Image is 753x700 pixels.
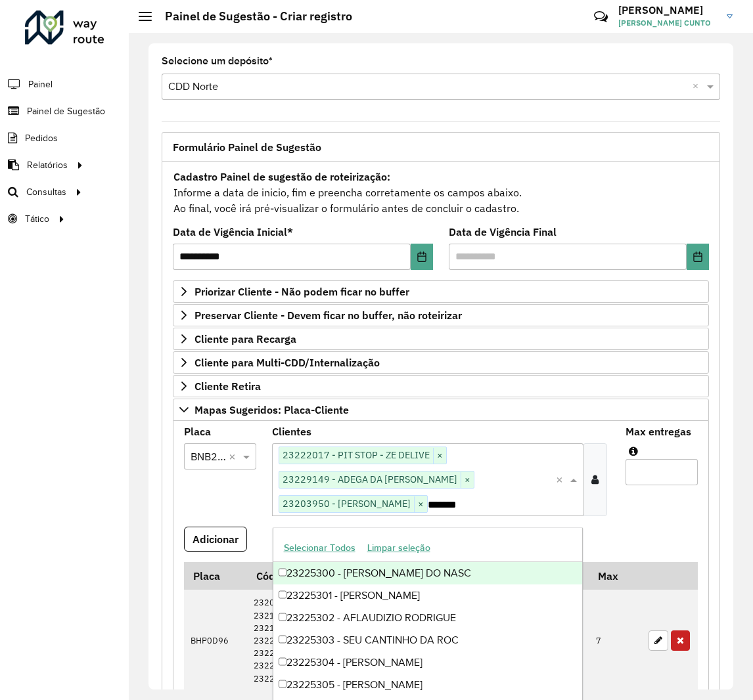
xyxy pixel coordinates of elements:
a: Preservar Cliente - Devem ficar no buffer, não roteirizar [173,304,709,326]
span: 23203950 - [PERSON_NAME] [279,496,414,512]
a: Contato Rápido [587,3,615,31]
span: Formulário Painel de Sugestão [173,142,321,152]
span: Tático [25,212,49,226]
a: Mapas Sugeridos: Placa-Cliente [173,399,709,421]
span: Cliente para Multi-CDD/Internalização [194,357,380,368]
th: Placa [184,562,247,590]
span: Cliente Retira [194,381,261,391]
span: Painel [28,77,53,91]
span: × [461,472,474,488]
h2: Painel de Sugestão - Criar registro [152,9,352,24]
div: Informe a data de inicio, fim e preencha corretamente os campos abaixo. Ao final, você irá pré-vi... [173,168,709,217]
strong: Cadastro Painel de sugestão de roteirização: [173,170,390,183]
button: Choose Date [411,244,433,270]
div: 23225300 - [PERSON_NAME] DO NASC [273,562,583,584]
a: Cliente para Recarga [173,328,709,350]
label: Data de Vigência Final [449,224,557,240]
th: Max [589,562,642,590]
a: Cliente para Multi-CDD/Internalização [173,351,709,374]
div: 23225302 - AFLAUDIZIO RODRIGUE [273,607,583,629]
button: Adicionar [184,527,247,552]
button: Choose Date [687,244,709,270]
td: 23203873 23214482 23218268 23220665 23222006 23228182 23229077 [247,590,406,691]
label: Clientes [272,424,311,439]
span: Clear all [693,79,704,95]
button: Limpar seleção [361,538,436,558]
span: Relatórios [27,158,68,172]
div: 23225303 - SEU CANTINHO DA ROC [273,629,583,651]
div: 23225301 - [PERSON_NAME] [273,584,583,607]
label: Data de Vigência Inicial [173,224,293,240]
button: Selecionar Todos [278,538,361,558]
h3: [PERSON_NAME] [618,4,717,16]
span: Clear all [556,471,567,487]
div: 23225304 - [PERSON_NAME] [273,651,583,674]
span: × [433,448,446,464]
span: × [414,496,427,512]
a: Cliente Retira [173,375,709,397]
em: Máximo de clientes que serão colocados na mesma rota com os clientes informados [629,446,638,456]
span: Painel de Sugestão [27,104,105,118]
label: Max entregas [626,424,691,439]
a: Priorizar Cliente - Não podem ficar no buffer [173,280,709,303]
span: 23222017 - PIT STOP - ZE DELIVE [279,447,433,463]
span: Consultas [26,185,66,199]
td: 7 [589,590,642,691]
label: Placa [184,424,211,439]
span: Mapas Sugeridos: Placa-Cliente [194,405,349,415]
span: Clear all [229,448,240,464]
th: Código Cliente [247,562,406,590]
span: Priorizar Cliente - Não podem ficar no buffer [194,286,409,297]
span: Preservar Cliente - Devem ficar no buffer, não roteirizar [194,310,462,320]
span: Pedidos [25,131,58,145]
div: 23225305 - [PERSON_NAME] [273,674,583,696]
td: BHP0D96 [184,590,247,691]
label: Selecione um depósito [162,53,273,69]
span: 23229149 - ADEGA DA [PERSON_NAME] [279,471,461,487]
span: [PERSON_NAME] CUNTO [618,17,717,29]
span: Cliente para Recarga [194,334,296,344]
